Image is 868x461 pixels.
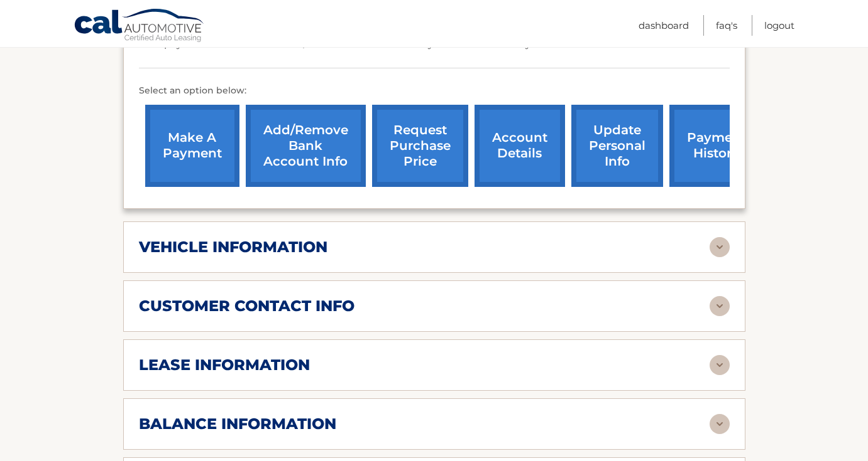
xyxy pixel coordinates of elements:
h2: customer contact info [139,297,354,315]
a: Logout [764,15,794,36]
img: accordion-rest.svg [710,414,730,434]
h2: vehicle information [139,238,327,257]
a: FAQ's [716,15,737,36]
a: update personal info [571,105,663,187]
h2: lease information [139,356,310,374]
img: accordion-rest.svg [710,237,730,257]
a: Add/Remove bank account info [246,105,366,187]
a: Dashboard [639,15,689,36]
a: make a payment [145,105,239,187]
img: accordion-rest.svg [710,355,730,375]
img: accordion-rest.svg [710,296,730,316]
a: payment history [669,105,764,187]
h2: balance information [139,415,336,433]
p: Select an option below: [139,83,730,98]
a: request purchase price [372,105,468,187]
a: account details [475,105,565,187]
a: Cal Automotive [74,8,206,45]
